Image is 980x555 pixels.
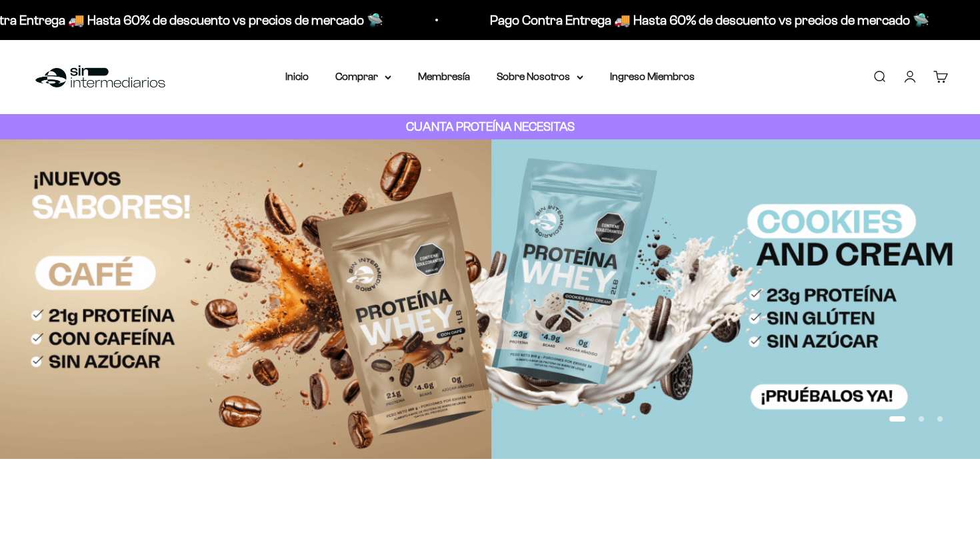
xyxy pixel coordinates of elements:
a: Inicio [285,71,309,82]
strong: CUANTA PROTEÍNA NECESITAS [406,119,575,133]
a: Ingreso Miembros [610,71,695,82]
a: Membresía [418,71,470,82]
p: Pago Contra Entrega 🚚 Hasta 60% de descuento vs precios de mercado 🛸 [490,9,929,31]
summary: Sobre Nosotros [497,68,583,85]
summary: Comprar [335,68,391,85]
